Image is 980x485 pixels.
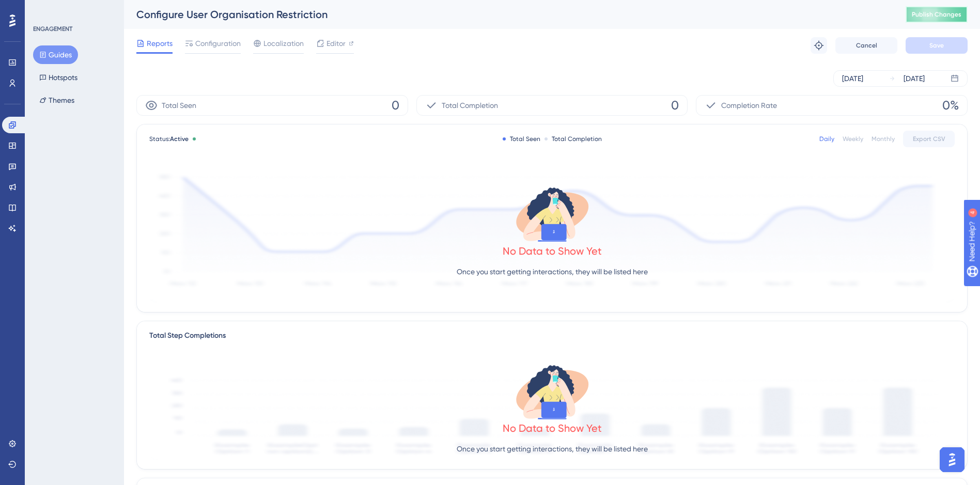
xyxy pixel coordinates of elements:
[929,41,944,50] span: Save
[33,45,78,64] button: Guides
[872,135,895,143] div: Monthly
[906,37,968,54] button: Save
[24,3,65,15] span: Need Help?
[503,135,540,143] div: Total Seen
[33,91,81,109] button: Themes
[170,135,189,143] span: Active
[912,10,961,19] span: Publish Changes
[457,443,648,455] p: Once you start getting interactions, they will be listed here
[263,37,304,50] span: Localization
[149,330,226,342] div: Total Step Completions
[913,135,945,143] span: Export CSV
[33,25,72,33] div: ENGAGEMENT
[503,421,602,435] div: No Data to Show Yet
[937,444,968,475] iframe: UserGuiding AI Assistant Launcher
[843,135,863,143] div: Weekly
[149,135,189,143] span: Status:
[442,99,498,112] span: Total Completion
[136,7,880,22] div: Configure User Organisation Restriction
[906,6,968,23] button: Publish Changes
[942,97,959,114] span: 0%
[835,37,897,54] button: Cancel
[545,135,602,143] div: Total Completion
[326,37,346,50] span: Editor
[856,41,877,50] span: Cancel
[819,135,834,143] div: Daily
[33,68,84,87] button: Hotspots
[147,37,173,50] span: Reports
[457,265,648,278] p: Once you start getting interactions, they will be listed here
[503,244,602,258] div: No Data to Show Yet
[72,5,75,13] div: 4
[904,72,925,85] div: [DATE]
[162,99,196,112] span: Total Seen
[721,99,777,112] span: Completion Rate
[903,131,955,147] button: Export CSV
[195,37,241,50] span: Configuration
[392,97,399,114] span: 0
[671,97,679,114] span: 0
[842,72,863,85] div: [DATE]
